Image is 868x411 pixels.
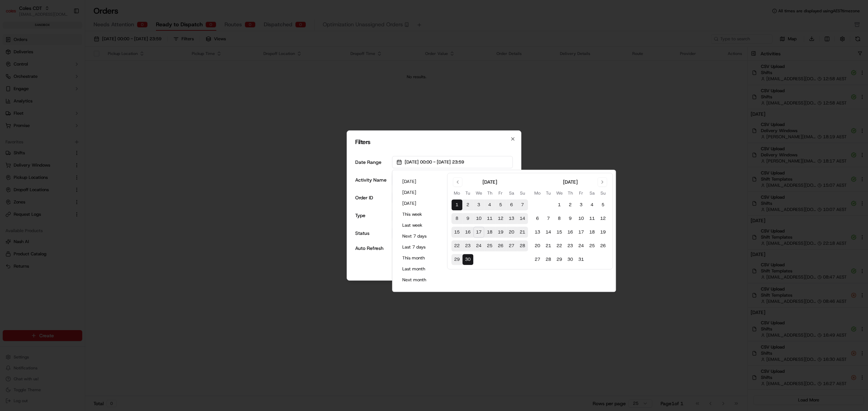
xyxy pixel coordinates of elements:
[473,227,484,238] button: 17
[4,97,55,109] a: 📗Knowledge Base
[597,241,608,252] button: 26
[517,213,528,224] button: 14
[462,254,473,265] button: 30
[399,177,440,186] button: [DATE]
[462,241,473,252] button: 23
[451,254,462,265] button: 29
[355,246,384,251] label: Auto Refresh
[506,213,517,224] button: 13
[451,227,462,238] button: 15
[495,227,506,238] button: 19
[462,213,473,224] button: 9
[565,189,576,197] th: Thursday
[565,241,576,252] button: 23
[7,66,19,78] img: 1736555255976-a54dd68f-1ca7-489b-9aae-adbdc363a1c4
[64,99,110,106] span: API Documentation
[451,189,462,197] th: Monday
[462,227,473,238] button: 16
[495,241,506,252] button: 26
[473,200,484,211] button: 3
[532,254,543,265] button: 27
[405,159,464,165] span: [DATE] 00:00 - [DATE] 23:59
[554,189,565,197] th: Wednesday
[355,231,370,236] label: Status
[517,189,528,197] th: Sunday
[48,116,83,121] a: Powered byPylon
[473,241,484,252] button: 24
[473,189,484,197] th: Wednesday
[565,254,576,265] button: 30
[506,227,517,238] button: 20
[473,213,484,224] button: 10
[532,213,543,224] button: 6
[597,177,607,187] button: Go to next month
[554,254,565,265] button: 29
[517,241,528,252] button: 28
[14,99,52,106] span: Knowledge Base
[576,254,587,265] button: 31
[587,213,597,224] button: 11
[565,213,576,224] button: 9
[462,189,473,197] th: Tuesday
[18,44,123,52] input: Got a question? Start typing here...
[484,241,495,252] button: 25
[399,264,440,274] button: Last month
[399,242,440,252] button: Last 7 days
[554,200,565,211] button: 1
[576,213,587,224] button: 10
[399,253,440,263] button: This month
[116,68,124,76] button: Start new chat
[7,28,124,39] p: Welcome 👋
[399,188,440,197] button: [DATE]
[517,227,528,238] button: 21
[7,7,20,21] img: Nash
[23,72,86,78] div: We're available if you need us!
[587,189,597,197] th: Saturday
[23,66,112,72] div: Start new chat
[532,189,543,197] th: Monday
[399,199,440,208] button: [DATE]
[532,241,543,252] button: 20
[543,189,554,197] th: Tuesday
[565,200,576,211] button: 2
[543,227,554,238] button: 14
[462,200,473,211] button: 2
[506,200,517,211] button: 6
[576,189,587,197] th: Friday
[399,231,440,241] button: Next 7 days
[7,100,12,105] div: 📗
[506,241,517,252] button: 27
[495,213,506,224] button: 12
[484,227,495,238] button: 18
[565,227,576,238] button: 16
[576,241,587,252] button: 24
[517,200,528,211] button: 7
[597,200,608,211] button: 5
[506,189,517,197] th: Saturday
[543,254,554,265] button: 28
[484,213,495,224] button: 11
[495,200,506,211] button: 5
[58,100,63,105] div: 💻
[399,275,440,285] button: Next month
[453,177,462,187] button: Go to previous month
[451,241,462,252] button: 22
[55,97,112,109] a: 💻API Documentation
[587,241,597,252] button: 25
[392,156,513,168] button: [DATE] 00:00 - [DATE] 23:59
[355,178,387,182] label: Activity Name
[68,116,83,121] span: Pylon
[484,200,495,211] button: 4
[355,195,373,200] label: Order ID
[543,213,554,224] button: 7
[563,179,578,185] div: [DATE]
[576,227,587,238] button: 17
[554,227,565,238] button: 15
[597,189,608,197] th: Sunday
[587,200,597,211] button: 4
[554,213,565,224] button: 8
[451,213,462,224] button: 8
[484,189,495,197] th: Thursday
[597,227,608,238] button: 19
[495,189,506,197] th: Friday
